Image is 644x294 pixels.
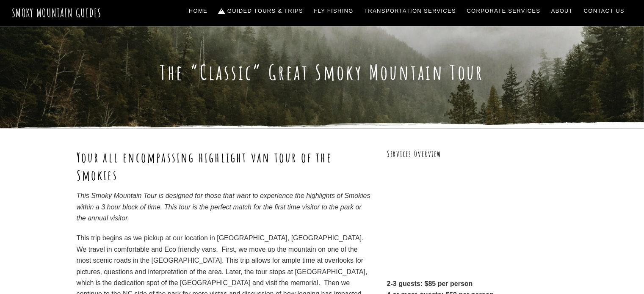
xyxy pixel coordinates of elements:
a: Fly Fishing [311,2,357,20]
strong: Your all encompassing highlight van tour of the Smokies [77,148,332,184]
h3: Services Overview [387,148,568,160]
a: Home [185,2,211,20]
a: Guided Tours & Trips [215,2,307,20]
a: Corporate Services [464,2,544,20]
em: This Smoky Mountain Tour is designed for those that want to experience the highlights of Smokies ... [77,192,370,222]
a: Contact Us [580,2,628,20]
a: Smoky Mountain Guides [12,6,102,20]
h1: The “Classic” Great Smoky Mountain Tour [77,60,568,85]
a: Transportation Services [361,2,459,20]
a: About [548,2,576,20]
strong: 2-3 guests: $85 per person [387,280,473,287]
